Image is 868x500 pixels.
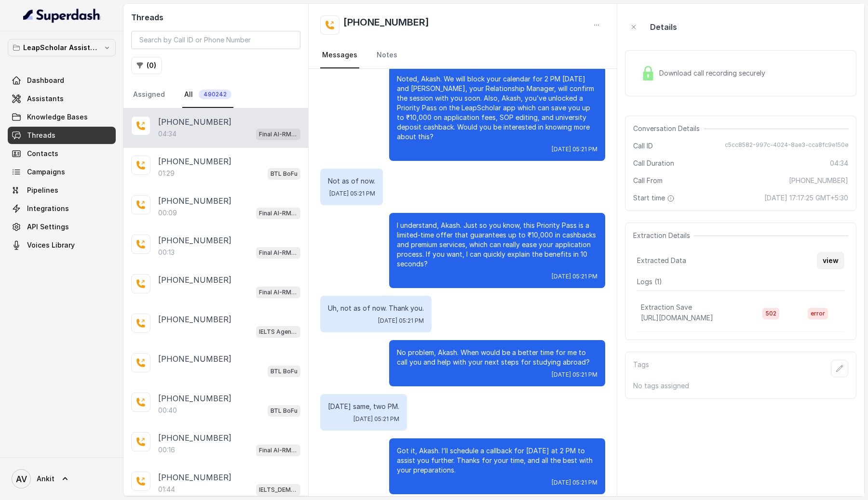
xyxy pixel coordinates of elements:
[353,415,399,423] span: [DATE] 05:21 PM
[8,465,116,492] a: Ankit
[8,145,116,162] a: Contacts
[27,94,64,104] span: Assistants
[158,156,231,167] p: [PHONE_NUMBER]
[328,303,424,313] p: Uh, not as of now. Thank you.
[259,485,298,495] p: IELTS_DEMO_gk (agent 1)
[641,314,713,322] span: [URL][DOMAIN_NAME]
[158,485,175,494] p: 01:44
[659,68,769,78] span: Download call recording securely
[650,21,677,33] p: Details
[37,474,54,484] span: Ankit
[789,176,848,185] span: [PHONE_NUMBER]
[271,367,298,376] p: BTL BoFu
[27,240,75,250] span: Voices Library
[27,204,69,213] span: Integrations
[329,190,375,197] span: [DATE] 05:21 PM
[199,90,231,99] span: 490242
[16,474,27,484] text: AV
[158,472,231,483] p: [PHONE_NUMBER]
[259,446,298,455] p: Final AI-RM - Exam Not Yet Decided
[158,169,175,178] p: 01:29
[259,130,298,139] p: Final AI-RM - Exam Not Yet Decided
[23,8,101,23] img: light.svg
[633,193,677,203] span: Start time
[328,402,399,411] p: [DATE] same, two PM.
[397,348,597,367] p: No problem, Akash. When would be a better time for me to call you and help with your next steps f...
[320,42,359,68] a: Messages
[320,42,605,68] nav: Tabs
[8,108,116,126] a: Knowledge Bases
[271,169,298,179] p: BTL BoFu
[641,66,655,80] img: Lock Icon
[378,317,424,325] span: [DATE] 05:21 PM
[762,308,779,319] span: 502
[8,182,116,199] a: Pipelines
[633,158,674,168] span: Call Duration
[27,131,55,140] span: Threads
[27,185,58,195] span: Pipelines
[158,248,175,257] p: 00:13
[27,222,69,232] span: API Settings
[158,314,231,325] p: [PHONE_NUMBER]
[158,274,231,286] p: [PHONE_NUMBER]
[633,176,663,185] span: Call From
[271,406,298,416] p: BTL BoFu
[8,163,116,181] a: Campaigns
[633,231,694,240] span: Extraction Details
[158,116,231,128] p: [PHONE_NUMBER]
[633,141,653,151] span: Call ID
[817,252,844,269] button: view
[725,141,848,151] span: c5cc8582-997c-4024-8ae3-cca8fc9e150e
[637,256,686,265] span: Extracted Data
[830,158,848,168] span: 04:34
[259,327,298,337] p: IELTS Agent 2
[343,15,429,35] h2: [PHONE_NUMBER]
[158,445,175,455] p: 00:16
[552,371,597,379] span: [DATE] 05:21 PM
[27,167,65,177] span: Campaigns
[8,72,116,89] a: Dashboard
[637,277,844,287] p: Logs ( 1 )
[259,288,298,297] p: Final AI-RM - Exam Not Yet Decided
[27,149,58,158] span: Contacts
[131,82,167,108] a: Assigned
[8,237,116,254] a: Voices Library
[158,393,231,404] p: [PHONE_NUMBER]
[633,360,649,377] p: Tags
[8,200,116,217] a: Integrations
[552,479,597,487] span: [DATE] 05:21 PM
[8,39,116,56] button: LeapScholar Assistant
[397,221,597,269] p: I understand, Akash. Just so you know, this Priority Pass is a limited-time offer that guarantees...
[158,129,176,139] p: 04:34
[158,208,177,218] p: 00:09
[552,273,597,280] span: [DATE] 05:21 PM
[633,124,704,133] span: Conversation Details
[259,209,298,218] p: Final AI-RM - Exam Not Yet Decided
[131,57,162,74] button: (0)
[131,31,300,49] input: Search by Call ID or Phone Number
[23,42,100,53] p: LeapScholar Assistant
[328,176,375,186] p: Not as of now.
[764,193,848,203] span: [DATE] 17:17:25 GMT+5:30
[158,235,231,246] p: [PHONE_NUMBER]
[397,446,597,475] p: Got it, Akash. I’ll schedule a callback for [DATE] at 2 PM to assist you further. Thanks for your...
[27,76,64,85] span: Dashboard
[259,248,298,258] p: Final AI-RM - Exam Not Yet Decided
[27,112,88,122] span: Knowledge Bases
[182,82,233,108] a: All490242
[131,12,300,23] h2: Threads
[8,127,116,144] a: Threads
[808,308,828,319] span: error
[158,406,177,415] p: 00:40
[158,195,231,207] p: [PHONE_NUMBER]
[397,74,597,142] p: Noted, Akash. We will block your calendar for 2 PM [DATE] and [PERSON_NAME], your Relationship Ma...
[158,353,231,365] p: [PHONE_NUMBER]
[8,90,116,107] a: Assistants
[552,145,597,153] span: [DATE] 05:21 PM
[641,303,692,312] p: Extraction Save
[375,42,399,68] a: Notes
[158,432,231,444] p: [PHONE_NUMBER]
[633,381,848,391] p: No tags assigned
[131,82,300,108] nav: Tabs
[8,218,116,236] a: API Settings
